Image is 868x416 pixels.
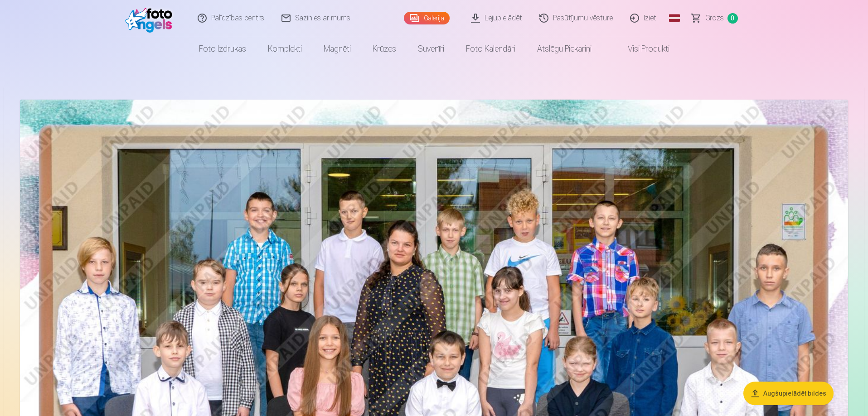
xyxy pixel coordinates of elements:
[705,13,724,24] span: Grozs
[526,36,602,62] a: Atslēgu piekariņi
[602,36,680,62] a: Visi produkti
[313,36,362,62] a: Magnēti
[743,382,834,405] button: Augšupielādēt bildes
[404,12,450,24] a: Galerija
[257,36,313,62] a: Komplekti
[455,36,526,62] a: Foto kalendāri
[362,36,407,62] a: Krūzes
[125,4,177,33] img: /fa1
[188,36,257,62] a: Foto izdrukas
[407,36,455,62] a: Suvenīri
[727,13,738,24] span: 0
